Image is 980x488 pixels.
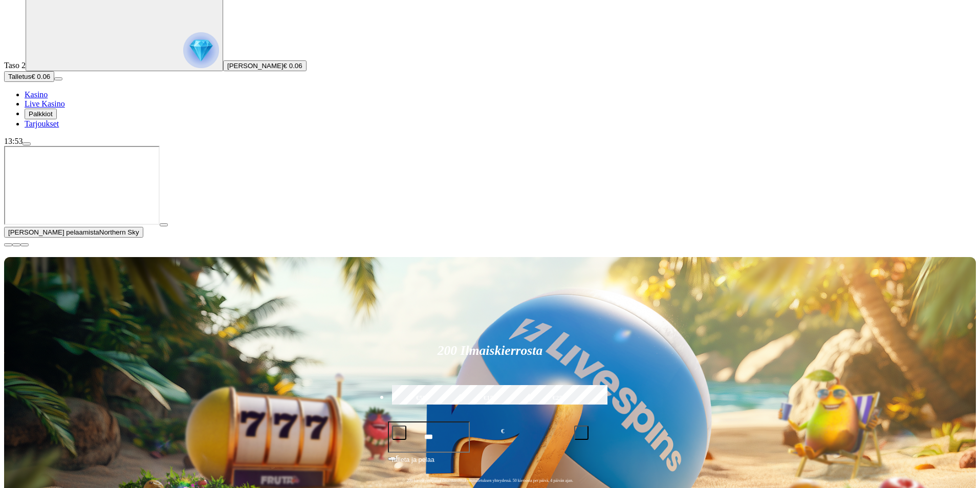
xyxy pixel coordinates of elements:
nav: Main menu [4,90,976,129]
button: [PERSON_NAME] pelaamistaNorthern Sky [4,227,143,238]
button: plus icon [574,426,589,440]
span: € [501,427,504,436]
label: €50 [389,384,453,413]
button: Talleta ja pelaa [388,454,593,474]
button: chevron-down icon [12,243,20,246]
span: [PERSON_NAME] pelaamista [8,228,99,236]
button: Palkkiot [25,109,57,119]
button: menu [54,77,62,80]
a: Tarjoukset [25,119,59,128]
label: €250 [527,384,591,413]
span: 13:53 [4,137,23,145]
img: reward progress [183,32,219,68]
button: play icon [160,223,168,226]
button: menu [23,142,31,145]
button: Talletusplus icon€ 0.06 [4,71,54,82]
span: Palkkiot [29,110,53,118]
span: € [396,454,399,460]
a: Kasino [25,90,48,99]
span: [PERSON_NAME] [227,62,284,70]
a: Live Kasino [25,99,65,108]
label: €150 [458,384,521,413]
button: close icon [4,243,12,246]
iframe: Northern Sky [4,146,160,225]
span: Taso 2 [4,61,26,70]
span: € 0.06 [284,62,302,70]
span: Talleta ja pelaa [391,455,434,473]
span: € 0.06 [31,73,50,80]
button: minus icon [392,426,406,440]
span: Northern Sky [99,228,139,236]
span: Talletus [8,73,31,80]
button: [PERSON_NAME]€ 0.06 [223,60,307,71]
button: fullscreen icon [20,243,29,246]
